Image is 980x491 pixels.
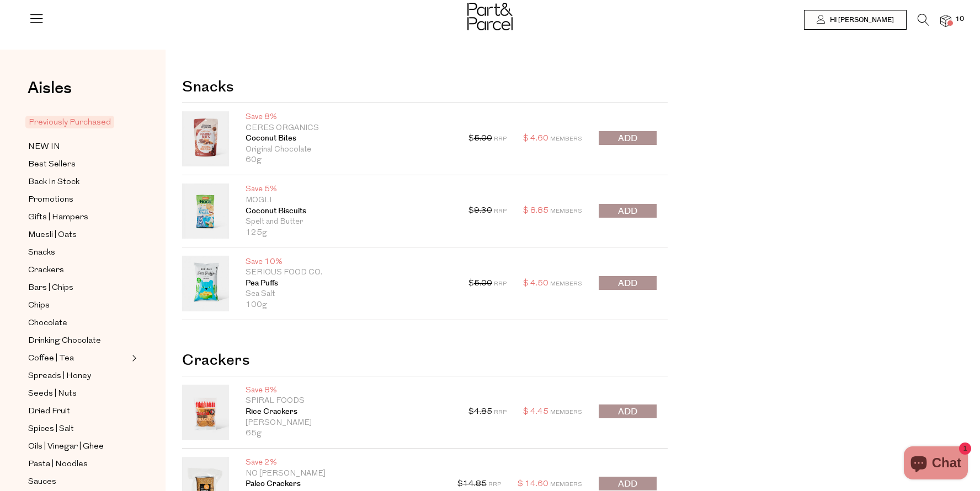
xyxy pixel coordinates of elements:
a: Promotions [28,193,129,207]
span: Bars | Chips [28,282,73,295]
a: Coconut Biscuits [246,206,452,217]
span: 4.50 [530,279,548,288]
span: 8.85 [530,207,548,215]
span: $ [523,134,529,143]
inbox-online-store-chat: Shopify online store chat [901,446,971,482]
s: 4.85 [474,408,492,416]
span: Gifts | Hampers [28,211,88,224]
p: Sea Salt [246,289,452,300]
a: Coffee | Tea [28,352,129,365]
a: Muesli | Oats [28,228,129,242]
span: Back In Stock [28,176,79,189]
span: Members [550,281,582,287]
span: Spreads | Honey [28,370,91,383]
span: RRP [494,409,507,416]
s: 5.00 [474,134,492,143]
p: 60g [246,155,452,166]
span: Chocolate [28,317,67,330]
a: NEW IN [28,140,129,154]
span: Pasta | Noodles [28,458,88,471]
span: Members [550,409,582,416]
a: Chips [28,299,129,312]
span: Aisles [28,76,72,100]
span: Best Sellers [28,158,76,171]
a: Oils | Vinegar | Ghee [28,440,129,454]
a: Previously Purchased [28,116,129,129]
span: Oils | Vinegar | Ghee [28,440,104,454]
p: Spiral Foods [246,396,452,407]
p: 100g [246,300,452,311]
a: Back In Stock [28,175,129,189]
span: $ [468,207,474,215]
span: Dried Fruit [28,405,70,418]
img: Part&Parcel [467,3,513,30]
span: 10 [952,14,967,24]
span: $ [523,279,529,288]
span: Hi [PERSON_NAME] [827,15,894,25]
p: Save 5% [246,184,452,195]
p: Serious Food Co. [246,267,452,278]
s: 9.30 [474,207,492,215]
p: Save 8% [246,112,452,123]
s: 5.00 [474,279,492,288]
span: Members [550,482,582,488]
span: $ [468,134,474,143]
span: Sauces [28,476,56,489]
span: NEW IN [28,141,60,154]
a: Gifts | Hampers [28,211,129,224]
a: Pea Puffs [246,278,452,289]
span: Members [550,136,582,142]
p: 125g [246,228,452,239]
span: Muesli | Oats [28,229,77,242]
a: Seeds | Nuts [28,387,129,401]
a: Aisles [28,80,72,107]
h2: Snacks [182,63,668,103]
span: $ [518,480,523,488]
p: Save 8% [246,385,452,396]
a: Bars | Chips [28,281,129,295]
span: Previously Purchased [25,116,114,128]
span: Crackers [28,264,64,277]
a: Sauces [28,475,129,489]
a: Coconut Bites [246,133,452,144]
span: Drinking Chocolate [28,334,101,348]
span: RRP [494,281,507,287]
a: Drinking Chocolate [28,334,129,348]
span: 4.60 [530,134,548,143]
a: Snacks [28,246,129,260]
p: Original Chocolate [246,144,452,155]
a: Rice Crackers [246,407,452,418]
span: Coffee | Tea [28,352,74,365]
p: Ceres Organics [246,123,452,134]
a: Paleo Crackers [246,479,441,490]
span: 14.60 [525,480,548,488]
span: Members [550,208,582,214]
p: [PERSON_NAME] [246,418,452,429]
span: RRP [488,482,501,488]
span: Snacks [28,246,55,260]
a: Dried Fruit [28,404,129,418]
span: 4.45 [530,408,548,416]
span: RRP [494,136,507,142]
span: Chips [28,299,50,312]
span: $ [468,408,474,416]
p: MOGLi [246,195,452,206]
span: $ [468,279,474,288]
p: 65g [246,428,452,439]
span: Promotions [28,193,73,207]
span: Spices | Salt [28,423,74,436]
a: Crackers [28,263,129,277]
a: Pasta | Noodles [28,457,129,471]
span: RRP [494,208,507,214]
span: Seeds | Nuts [28,387,77,401]
a: Chocolate [28,316,129,330]
h2: Crackers [182,337,668,376]
p: No [PERSON_NAME] [246,468,441,479]
button: Expand/Collapse Coffee | Tea [129,352,137,365]
p: Save 10% [246,257,452,268]
a: Best Sellers [28,158,129,171]
span: $ [523,207,529,215]
a: Spices | Salt [28,422,129,436]
p: Save 2% [246,457,441,468]
a: 10 [940,15,951,26]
